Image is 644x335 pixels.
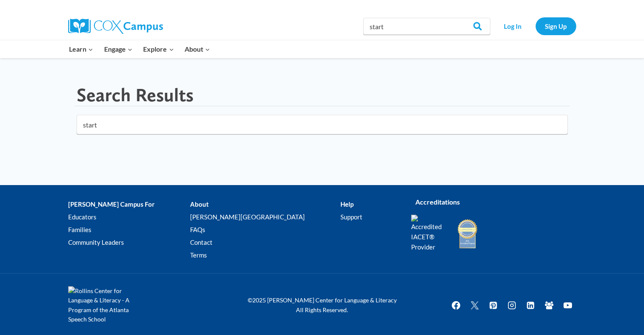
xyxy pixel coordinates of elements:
a: Twitter [466,297,483,314]
span: About [185,44,210,55]
a: Community Leaders [68,236,190,249]
a: YouTube [559,297,576,314]
p: ©2025 [PERSON_NAME] Center for Language & Literacy All Rights Reserved. [242,296,403,315]
a: [PERSON_NAME][GEOGRAPHIC_DATA] [190,210,340,223]
a: Terms [190,249,340,261]
a: Facebook [448,297,464,314]
a: Families [68,223,190,236]
img: Cox Campus [68,19,163,34]
a: Instagram [503,297,520,314]
a: Sign Up [536,17,576,35]
a: Support [340,210,398,223]
strong: Accreditations [415,198,460,206]
img: IDA Accredited [457,218,478,249]
a: Pinterest [485,297,502,314]
input: Search Cox Campus [363,18,490,35]
a: Linkedin [522,297,539,314]
span: Learn [69,44,93,55]
nav: Primary Navigation [64,40,216,58]
nav: Secondary Navigation [495,17,576,35]
a: Facebook Group [541,297,558,314]
a: Contact [190,236,340,249]
a: Log In [495,17,531,35]
img: Accredited IACET® Provider [411,215,447,252]
img: Twitter X icon white [470,300,480,310]
input: Search for... [77,115,568,134]
h1: Search Results [77,84,193,106]
a: Educators [68,210,190,223]
span: Explore [143,44,174,55]
span: Engage [104,44,133,55]
a: FAQs [190,223,340,236]
img: Rollins Center for Language & Literacy - A Program of the Atlanta Speech School [68,286,144,324]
